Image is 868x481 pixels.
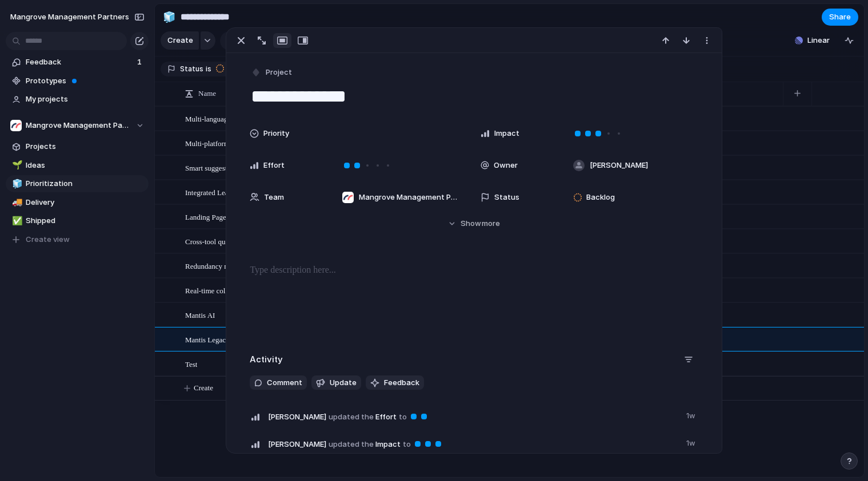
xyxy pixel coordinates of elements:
[268,408,679,424] span: Effort
[586,192,615,203] span: Backlog
[185,308,215,321] span: Mantis AI
[249,64,295,81] button: Project
[137,56,144,68] span: 1
[6,138,149,155] a: Projects
[12,177,20,191] div: 🧊
[263,128,289,139] span: Priority
[6,194,149,211] a: 🚚Delivery
[250,375,307,390] button: Comment
[185,333,230,346] span: Mantis Legacy
[203,63,214,75] button: is
[26,120,130,131] span: Mangrove Management Partners
[26,56,134,68] span: Feedback
[10,11,129,23] span: Mangrove Management Partners
[10,160,22,171] button: 🌱
[494,160,518,171] span: Owner
[482,218,500,229] span: more
[185,112,257,125] span: Multi-language Support
[185,185,262,199] span: Integrated Learning Tools
[268,435,679,451] span: Impact
[263,160,285,171] span: Effort
[163,9,175,25] div: 🧊
[12,159,20,172] div: 🌱
[12,215,20,228] div: ✅
[167,35,193,46] span: Create
[180,64,203,74] span: Status
[10,178,22,189] button: 🧊
[6,157,149,174] a: 🌱Ideas
[268,439,326,450] span: [PERSON_NAME]
[26,234,70,245] span: Create view
[494,192,519,203] span: Status
[264,192,284,203] span: Team
[185,357,197,370] span: Test
[10,215,22,227] button: ✅
[267,377,302,389] span: Comment
[250,213,698,234] button: Showmore
[829,11,851,23] span: Share
[311,375,361,390] button: Update
[12,196,20,209] div: 🚚
[329,439,374,450] span: updated the
[6,72,149,90] a: Prototypes
[198,88,216,99] span: Name
[206,64,211,74] span: is
[266,67,292,78] span: Project
[26,215,145,227] span: Shipped
[366,375,424,390] button: Feedback
[26,94,145,105] span: My projects
[6,175,149,192] a: 🧊Prioritization
[26,178,145,189] span: Prioritization
[6,117,149,134] button: Mangrove Management Partners
[494,128,519,139] span: Impact
[194,382,213,394] span: Create
[590,160,648,171] span: [PERSON_NAME]
[5,8,149,26] button: Mangrove Management Partners
[160,8,178,26] button: 🧊
[330,377,357,389] span: Update
[26,75,145,87] span: Prototypes
[686,408,698,422] span: 1w
[26,141,145,152] span: Projects
[26,160,145,171] span: Ideas
[807,35,830,46] span: Linear
[250,353,283,366] h2: Activity
[790,32,834,49] button: Linear
[359,192,457,203] span: Mangrove Management Partners
[161,31,199,50] button: Create
[399,411,407,423] span: to
[329,411,374,423] span: updated the
[185,136,256,149] span: Multi-platform Syncing
[461,218,481,229] span: Show
[384,377,419,389] span: Feedback
[6,212,149,229] a: ✅Shipped
[268,411,326,423] span: [PERSON_NAME]
[6,91,149,108] a: My projects
[6,54,149,71] a: Feedback1
[403,439,411,450] span: to
[26,197,145,208] span: Delivery
[822,9,858,26] button: Share
[213,63,261,75] button: Backlog
[10,197,22,208] button: 🚚
[6,231,149,248] button: Create view
[686,435,698,449] span: 1w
